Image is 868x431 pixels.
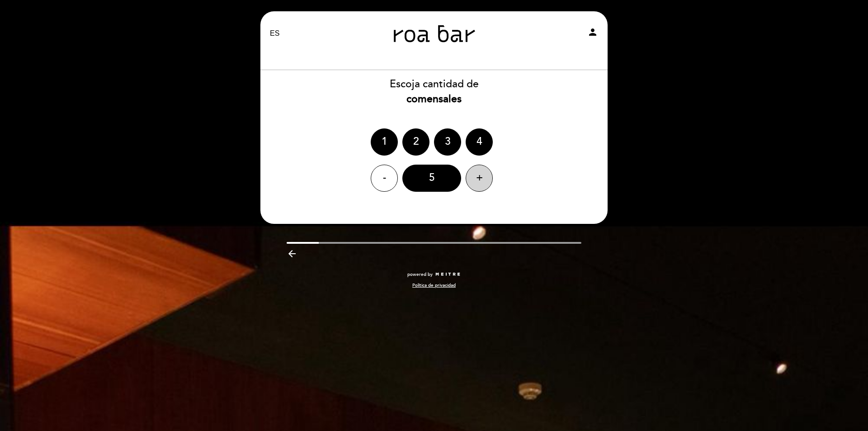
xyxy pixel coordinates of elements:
div: - [371,165,398,192]
span: powered by [407,271,433,278]
div: 1 [371,128,398,156]
i: arrow_backward [287,248,297,259]
div: Escoja cantidad de [260,77,608,107]
a: powered by [407,271,461,278]
div: 2 [402,128,429,156]
div: + [466,165,493,192]
div: 3 [434,128,461,156]
a: Política de privacidad [412,282,456,289]
div: 4 [466,128,493,156]
i: person [587,27,598,38]
img: MEITRE [435,272,461,277]
button: person [587,27,598,41]
div: 5 [402,165,461,192]
b: comensales [406,93,462,105]
a: ROA BAR [377,21,491,46]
